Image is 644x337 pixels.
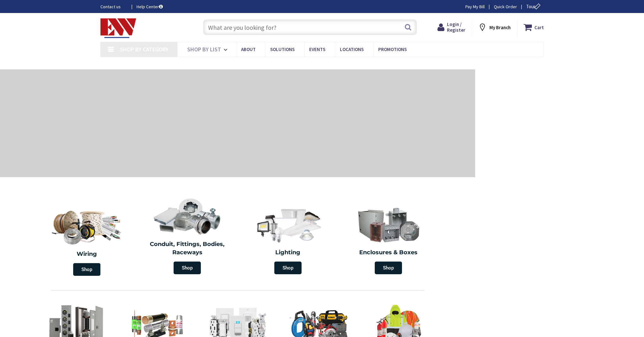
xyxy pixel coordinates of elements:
[437,22,465,33] a: Login / Register
[489,24,511,30] strong: My Branch
[524,22,544,33] a: Cart
[526,3,542,10] span: Tour
[203,19,417,35] input: What are you looking for?
[174,262,201,274] span: Shop
[139,195,236,277] a: Conduit, Fittings, Bodies, Raceways Shop
[340,203,437,277] a: Enclosures & Boxes Shop
[100,3,126,10] a: Contact us
[309,46,325,52] span: Events
[375,262,402,274] span: Shop
[137,3,163,10] a: Help Center
[241,46,256,52] span: About
[343,249,434,257] h2: Enclosures & Boxes
[340,46,364,52] span: Locations
[447,21,465,33] span: Login / Register
[73,263,100,276] span: Shop
[40,250,134,258] h2: Wiring
[120,46,169,53] span: Shop By Category
[36,203,137,279] a: Wiring Shop
[478,22,511,33] div: My Branch
[270,46,295,52] span: Solutions
[378,46,407,52] span: Promotions
[239,203,337,277] a: Lighting Shop
[494,3,517,10] a: Quick Order
[534,22,544,33] strong: Cart
[242,249,334,257] h2: Lighting
[274,262,302,274] span: Shop
[100,18,137,38] img: Electrical Wholesalers, Inc.
[142,240,233,256] h2: Conduit, Fittings, Bodies, Raceways
[187,46,221,53] span: Shop By List
[465,3,485,10] a: Pay My Bill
